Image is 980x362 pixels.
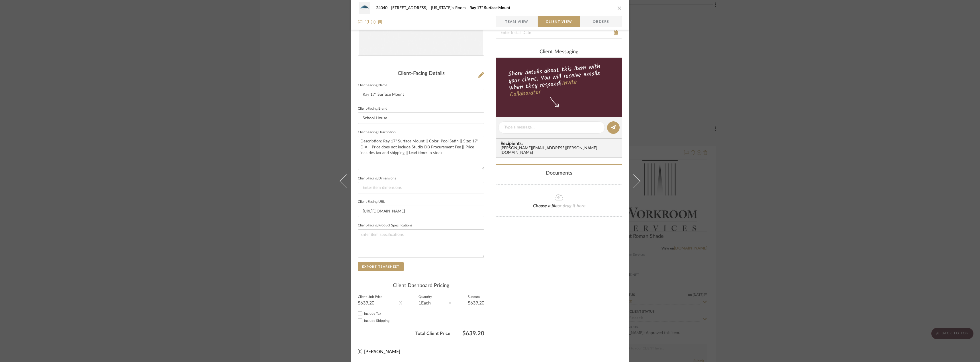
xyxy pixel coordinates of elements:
label: Client-Facing Dimensions [358,177,396,180]
div: $639.20 [358,301,382,305]
span: Total Client Price [358,330,450,337]
input: Enter item dimensions [358,182,484,193]
span: $639.20 [450,330,484,337]
span: Team View [505,16,528,27]
input: Enter item URL [358,206,484,217]
div: Share details about this item with your client. You will receive emails when they respond! [495,62,623,100]
input: Enter Client-Facing Brand [358,113,484,124]
input: Enter Client-Facing Item Name [358,89,484,100]
span: Client View [546,16,572,27]
label: Client-Facing URL [358,201,385,203]
label: Client-Facing Description [358,131,396,134]
label: Client-Facing Brand [358,107,387,110]
div: X [399,300,402,306]
div: Client-Facing Details [358,71,484,77]
span: Include Tax [364,312,381,315]
div: 1 Each [418,301,432,305]
label: Client Unit Price [358,296,382,298]
div: Client Dashboard Pricing [358,283,484,289]
span: Recipients: [501,141,620,146]
span: [US_STATE]'s Room [431,6,469,10]
div: $639.20 [468,301,484,305]
span: 24040 - [STREET_ADDRESS] [376,6,431,10]
span: [PERSON_NAME] [364,349,400,354]
label: Client-Facing Name [358,84,387,87]
span: or drag it here. [558,204,587,208]
img: e57773f5-ff5b-4797-af51-e6e03b25470f_48x40.jpg [358,2,371,14]
span: Include Shipping [364,319,389,322]
div: [PERSON_NAME][EMAIL_ADDRESS][PERSON_NAME][DOMAIN_NAME] [501,146,620,155]
span: Ray 17" Surface Mount [469,6,510,10]
label: Subtotal [468,296,484,298]
span: Choose a file [533,204,558,208]
div: = [449,300,451,306]
span: Orders [587,16,616,27]
button: close [617,5,622,11]
label: Quantity [418,296,432,298]
input: Enter Install Date [496,27,622,38]
div: client Messaging [496,49,622,55]
img: Remove from project [378,20,382,24]
div: Documents [496,170,622,177]
button: Export Tearsheet [358,262,404,271]
label: Client-Facing Product Specifications [358,224,412,227]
